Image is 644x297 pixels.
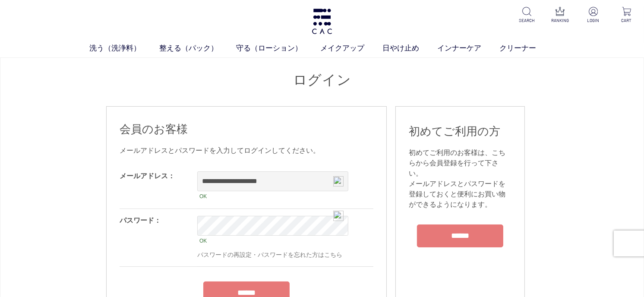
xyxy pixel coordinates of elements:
[333,176,344,186] img: npw-badge-icon-locked.svg
[616,7,637,24] a: CART
[120,145,373,156] div: メールアドレスとパスワードを入力してログインしてください。
[120,123,188,136] span: 会員のお客様
[106,71,538,89] h1: ログイン
[409,148,511,210] div: 初めてご利用のお客様は、こちらから会員登録を行って下さい。 メールアドレスとパスワードを登録しておくと便利にお買い物ができるようになります。
[549,7,571,24] a: RANKING
[90,43,159,54] a: 洗う（洗浄料）
[120,217,161,224] label: パスワード：
[197,251,342,258] a: パスワードの再設定・パスワードを忘れた方はこちら
[516,7,537,24] a: SEARCH
[437,43,499,54] a: インナーケア
[549,17,571,24] p: RANKING
[409,125,500,138] span: 初めてご利用の方
[311,9,333,34] img: logo
[236,43,320,54] a: 守る（ローション）
[382,43,437,54] a: 日やけ止め
[320,43,382,54] a: メイクアップ
[499,43,554,54] a: クリーナー
[197,236,348,246] div: OK
[120,172,175,180] label: メールアドレス：
[333,211,344,221] img: npw-badge-icon-locked.svg
[516,17,537,24] p: SEARCH
[197,191,348,202] div: OK
[159,43,236,54] a: 整える（パック）
[616,17,637,24] p: CART
[583,17,604,24] p: LOGIN
[583,7,604,24] a: LOGIN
